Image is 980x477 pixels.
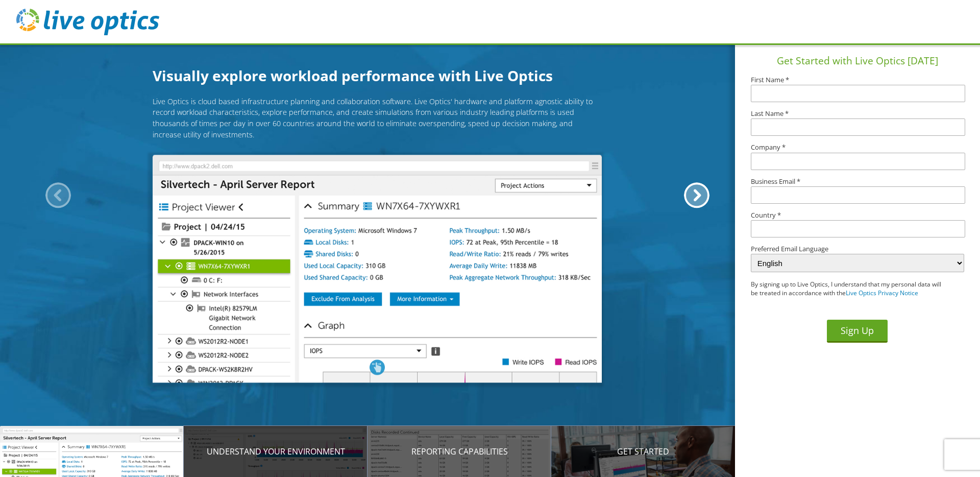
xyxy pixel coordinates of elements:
label: Company * [751,144,964,151]
p: Get Started [551,445,735,458]
label: First Name * [751,77,964,83]
p: By signing up to Live Optics, I understand that my personal data will be treated in accordance wi... [751,280,943,298]
p: Live Optics is cloud based infrastructure planning and collaboration software. Live Optics' hardw... [153,96,602,140]
label: Country * [751,212,964,219]
label: Last Name * [751,110,964,117]
label: Preferred Email Language [751,246,964,252]
p: Understand your environment [184,445,367,458]
img: Introducing Live Optics [153,155,602,383]
p: Reporting Capabilities [367,445,551,458]
button: Sign Up [827,320,888,343]
label: Business Email * [751,178,964,185]
a: Live Optics Privacy Notice [846,289,918,297]
h1: Visually explore workload performance with Live Optics [153,65,602,86]
h1: Get Started with Live Optics [DATE] [739,54,976,68]
img: live_optics_svg.svg [16,9,159,35]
